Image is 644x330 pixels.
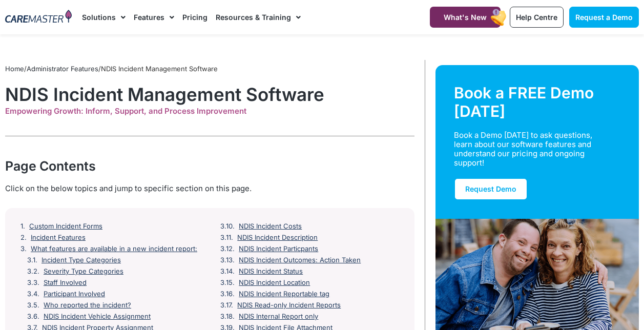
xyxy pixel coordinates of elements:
[569,7,639,28] a: Request a Demo
[239,222,302,231] a: NDIS Incident Costs
[44,313,151,321] a: NDIS Incident Vehicle Assignment
[239,245,318,253] a: NDIS Incident Particpants
[5,107,414,116] div: Empowering Growth: Inform, Support, and Process Improvement
[454,131,609,168] div: Book a Demo [DATE] to ask questions, learn about our software features and understand our pricing...
[31,245,197,253] a: What features are available in a new incident report:
[29,222,102,231] a: Custom Incident Forms
[44,301,131,310] a: Who reported the incident?
[5,84,414,105] h1: NDIS Incident Management Software
[510,7,564,28] a: Help Centre
[444,13,487,22] span: What's New
[239,290,329,298] a: NDIS Incident Reportable tag
[41,256,121,264] a: Incident Type Categories
[44,267,123,276] a: Severity Type Categories
[44,279,87,287] a: Staff Involved
[239,279,310,287] a: NDIS Incident Location
[101,65,218,73] span: NDIS Incident Management Software
[239,267,303,276] a: NDIS Incident Status
[5,183,414,194] div: Click on the below topics and jump to specific section on this page.
[239,256,361,264] a: NDIS Incident Outcomes: Action Taken
[237,301,341,310] a: NDIS Read-only Incident Reports
[5,10,72,25] img: CareMaster Logo
[5,65,218,73] span: / /
[237,234,318,242] a: NDIS Incident Description
[5,157,414,175] div: Page Contents
[516,13,557,22] span: Help Centre
[27,65,98,73] a: Administrator Features
[430,7,501,28] a: What's New
[44,290,105,298] a: Participant Involved
[454,84,620,120] div: Book a FREE Demo [DATE]
[5,65,24,73] a: Home
[239,313,318,321] a: NDIS Internal Report only
[454,178,528,200] a: Request Demo
[31,234,86,242] a: Incident Features
[465,184,516,193] span: Request Demo
[575,13,633,22] span: Request a Demo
